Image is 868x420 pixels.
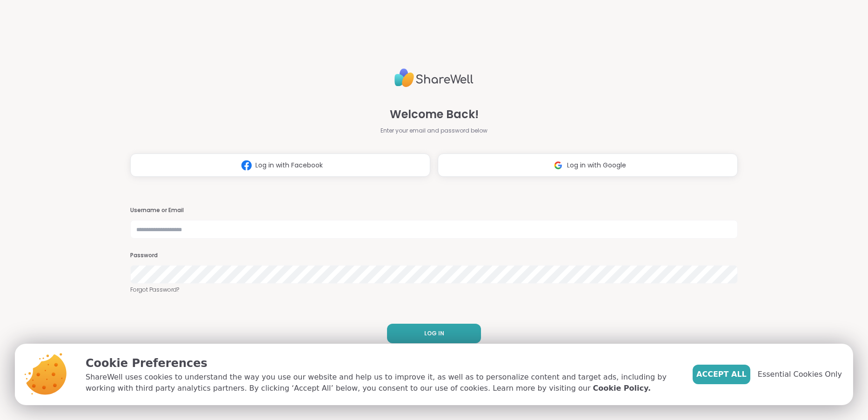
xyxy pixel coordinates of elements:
[693,365,750,384] button: Accept All
[130,252,738,260] h3: Password
[130,286,738,294] a: Forgot Password?
[567,160,626,170] span: Log in with Google
[549,157,567,174] img: ShareWell Logomark
[758,369,842,380] span: Essential Cookies Only
[238,157,255,174] img: ShareWell Logomark
[381,127,487,135] span: Enter your email and password below
[424,329,444,338] span: LOG IN
[438,153,738,177] button: Log in with Google
[394,65,474,91] img: ShareWell Logo
[593,383,651,394] a: Cookie Policy.
[387,324,481,343] button: LOG IN
[390,106,479,123] span: Welcome Back!
[130,153,430,177] button: Log in with Facebook
[130,207,738,214] h3: Username or Email
[86,372,678,394] p: ShareWell uses cookies to understand the way you use our website and help us to improve it, as we...
[86,355,678,372] p: Cookie Preferences
[696,369,747,380] span: Accept All
[255,160,323,170] span: Log in with Facebook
